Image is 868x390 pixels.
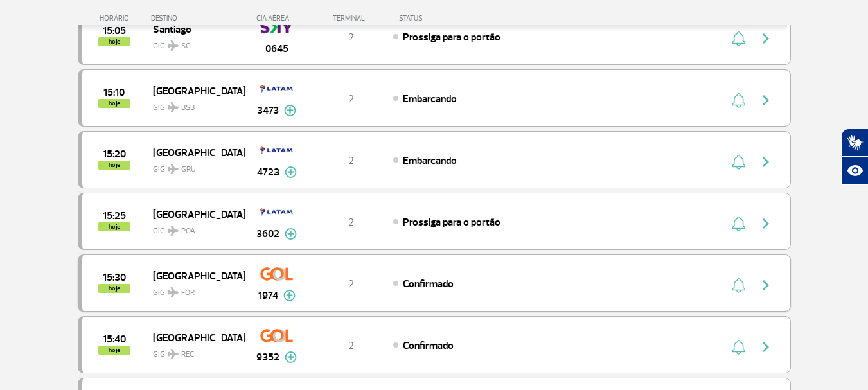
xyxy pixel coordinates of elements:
[758,339,774,355] img: seta-direita-painel-voo.svg
[153,82,235,99] span: [GEOGRAPHIC_DATA]
[153,157,235,175] span: GIG
[103,26,126,35] span: 2025-08-25 15:05:00
[153,280,235,299] span: GIG
[153,95,235,114] span: GIG
[98,222,130,231] span: hoje
[732,278,745,293] img: sino-painel-voo.svg
[265,41,288,57] span: 0645
[732,31,745,46] img: sino-painel-voo.svg
[348,31,354,44] span: 2
[284,105,296,116] img: mais-info-painel-voo.svg
[151,14,245,22] div: DESTINO
[732,339,745,355] img: sino-painel-voo.svg
[98,161,130,170] span: hoje
[168,349,179,359] img: destiny_airplane.svg
[403,93,457,105] span: Embarcando
[153,218,235,237] span: GIG
[98,346,130,355] span: hoje
[168,287,179,297] img: destiny_airplane.svg
[168,102,179,112] img: destiny_airplane.svg
[348,339,354,352] span: 2
[841,129,868,185] div: Plugin de acessibilidade da Hand Talk.
[168,164,179,174] img: destiny_airplane.svg
[153,206,235,222] span: [GEOGRAPHIC_DATA]
[841,157,868,185] button: Abrir recursos assistivos.
[258,288,278,303] span: 1974
[168,226,179,236] img: destiny_airplane.svg
[103,335,126,344] span: 2025-08-25 15:40:00
[245,14,309,22] div: CIA AÉREA
[285,228,297,240] img: mais-info-painel-voo.svg
[153,144,235,161] span: [GEOGRAPHIC_DATA]
[348,154,354,167] span: 2
[103,88,125,97] span: 2025-08-25 15:10:00
[256,226,279,242] span: 3602
[98,284,130,293] span: hoje
[257,164,279,180] span: 4723
[103,211,126,220] span: 2025-08-25 15:25:00
[103,273,126,282] span: 2025-08-25 15:30:00
[98,37,130,46] span: hoje
[256,350,279,365] span: 9352
[403,278,454,290] span: Confirmado
[348,278,354,290] span: 2
[257,103,279,118] span: 3473
[732,216,745,231] img: sino-painel-voo.svg
[153,33,235,52] span: GIG
[285,351,297,363] img: mais-info-painel-voo.svg
[181,102,195,114] span: BSB
[758,154,774,170] img: seta-direita-painel-voo.svg
[153,342,235,360] span: GIG
[181,40,194,52] span: SCL
[348,93,354,105] span: 2
[309,14,393,22] div: TERMINAL
[732,93,745,108] img: sino-painel-voo.svg
[82,14,152,22] div: HORÁRIO
[403,154,457,167] span: Embarcando
[403,216,500,229] span: Prossiga para o portão
[758,93,774,108] img: seta-direita-painel-voo.svg
[181,226,195,237] span: POA
[181,349,194,360] span: REC
[841,129,868,157] button: Abrir tradutor de língua de sinais.
[153,267,235,284] span: [GEOGRAPHIC_DATA]
[732,154,745,170] img: sino-painel-voo.svg
[181,287,195,299] span: FOR
[103,150,126,159] span: 2025-08-25 15:20:00
[403,31,500,44] span: Prossiga para o portão
[758,278,774,293] img: seta-direita-painel-voo.svg
[393,14,497,22] div: STATUS
[283,290,296,301] img: mais-info-painel-voo.svg
[285,166,297,178] img: mais-info-painel-voo.svg
[181,164,196,175] span: GRU
[98,99,130,108] span: hoje
[758,31,774,46] img: seta-direita-painel-voo.svg
[403,339,454,352] span: Confirmado
[168,40,179,51] img: destiny_airplane.svg
[348,216,354,229] span: 2
[758,216,774,231] img: seta-direita-painel-voo.svg
[153,329,235,346] span: [GEOGRAPHIC_DATA]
